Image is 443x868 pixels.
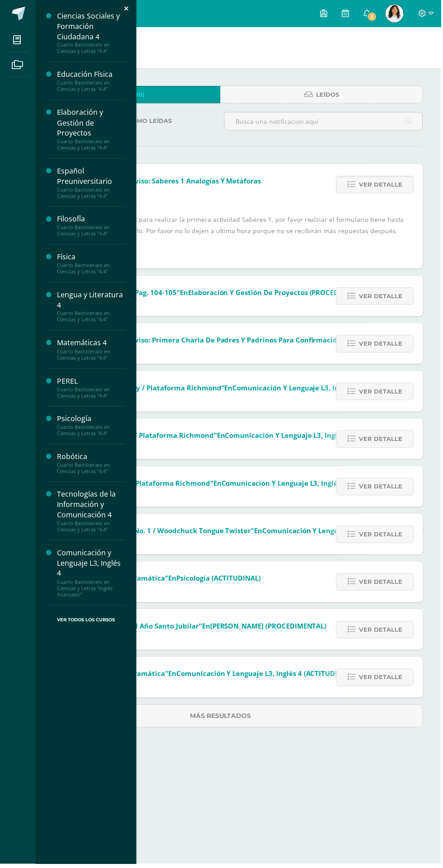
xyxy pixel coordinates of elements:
[57,253,126,276] a: FísicaCuarto Bachillerato en Ciencias y Letras "4.4"
[57,312,126,324] div: Cuarto Bachillerato en Ciencias y Letras "4.4"
[57,492,126,523] div: Tecnologías de la Información y Comunicación 4
[57,291,126,312] div: Lengua y Literatura 4
[57,42,126,55] div: Cuarto Bachillerato en Ciencias y Letras "4.4"
[57,454,126,477] a: RobóticaCuarto Bachillerato en Ciencias y Letras "4.4"
[57,378,126,388] div: PEREL
[57,388,126,401] div: Cuarto Bachillerato en Ciencias y Letras "4.4"
[57,108,126,151] a: Elaboración y Gestión de ProyectosCuarto Bachillerato en Ciencias y Letras "4.4"
[57,70,126,93] a: Educación FísicaCuarto Bachillerato en Ciencias y Letras "4.4"
[57,454,126,464] div: Robótica
[57,339,126,350] div: Matemáticas 4
[57,215,126,225] div: Filosofía
[57,350,126,363] div: Cuarto Bachillerato en Ciencias y Letras "4.4"
[57,11,126,55] a: Ciencias Sociales y Formación Ciudadana 4Cuarto Bachillerato en Ciencias y Letras "4.4"
[57,253,126,263] div: Física
[57,550,126,582] div: Comunicación y Lenguaje L3, Inglés 4
[57,225,126,238] div: Cuarto Bachillerato en Ciencias y Letras "4.4"
[57,70,126,80] div: Educación Física
[57,426,126,439] div: Cuarto Bachillerato en Ciencias y Letras "4.4"
[47,609,126,638] a: Ver Todos los Cursos
[57,378,126,401] a: PERELCuarto Bachillerato en Ciencias y Letras "4.4"
[57,416,126,439] a: PsicologíaCuarto Bachillerato en Ciencias y Letras "4.4"
[57,550,126,601] a: Comunicación y Lenguaje L3, Inglés 4Cuarto Bachillerato en Ciencias y Letras "Inglés Avanzado"
[57,215,126,238] a: FilosofíaCuarto Bachillerato en Ciencias y Letras "4.4"
[57,11,126,42] div: Ciencias Sociales y Formación Ciudadana 4
[57,582,126,601] div: Cuarto Bachillerato en Ciencias y Letras "Inglés Avanzado"
[57,188,126,200] div: Cuarto Bachillerato en Ciencias y Letras "4.4"
[57,492,126,535] a: Tecnologías de la Información y Comunicación 4Cuarto Bachillerato en Ciencias y Letras "4.4"
[57,139,126,152] div: Cuarto Bachillerato en Ciencias y Letras "4.4"
[57,523,126,535] div: Cuarto Bachillerato en Ciencias y Letras "4.4"
[57,108,126,139] div: Elaboración y Gestión de Proyectos
[57,80,126,93] div: Cuarto Bachillerato en Ciencias y Letras "4.4"
[57,464,126,477] div: Cuarto Bachillerato en Ciencias y Letras "4.4"
[57,291,126,324] a: Lengua y Literatura 4Cuarto Bachillerato en Ciencias y Letras "4.4"
[57,339,126,362] a: Matemáticas 4Cuarto Bachillerato en Ciencias y Letras "4.4"
[57,263,126,276] div: Cuarto Bachillerato en Ciencias y Letras "4.4"
[57,167,126,188] div: Español Preuniversitario
[57,167,126,200] a: Español PreuniversitarioCuarto Bachillerato en Ciencias y Letras "4.4"
[57,416,126,426] div: Psicología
